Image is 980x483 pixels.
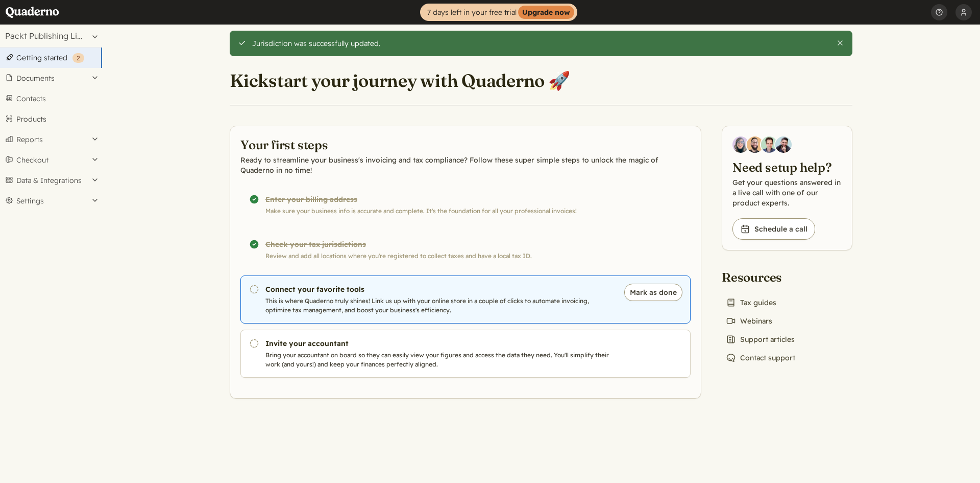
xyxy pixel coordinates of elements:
[252,39,828,48] div: Jurisdiction was successfully updated.
[240,155,691,175] p: Ready to streamline your business's invoicing and tax compliance? Follow these super simple steps...
[722,269,799,285] h2: Resources
[722,295,780,310] a: Tax guides
[732,177,842,208] p: Get your questions answered in a live call with one of our product experts.
[265,338,614,349] h3: Invite your accountant
[265,296,614,315] p: This is where Quaderno truly shines! Link us up with your online store in a couple of clicks to a...
[518,6,574,19] strong: Upgrade now
[747,136,763,153] img: Jairo Fumero, Account Executive at Quaderno
[624,284,682,301] button: Mark as done
[775,136,792,153] img: Javier Rubio, DevRel at Quaderno
[230,70,570,92] h1: Kickstart your journey with Quaderno 🚀
[265,284,614,294] h3: Connect your favorite tools
[722,351,799,365] a: Contact support
[732,218,815,240] a: Schedule a call
[836,39,844,47] button: Close this alert
[420,4,577,21] a: 7 days left in your free trialUpgrade now
[722,332,799,347] a: Support articles
[77,54,80,62] span: 2
[732,159,842,175] h2: Need setup help?
[240,136,691,153] h2: Your first steps
[265,351,614,369] p: Bring your accountant on board so they can easily view your figures and access the data they need...
[732,136,749,153] img: Diana Carrasco, Account Executive at Quaderno
[722,314,776,328] a: Webinars
[240,275,691,324] a: Connect your favorite tools This is where Quaderno truly shines! Link us up with your online stor...
[761,136,777,153] img: Ivo Oltmans, Business Developer at Quaderno
[240,330,691,378] a: Invite your accountant Bring your accountant on board so they can easily view your figures and ac...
